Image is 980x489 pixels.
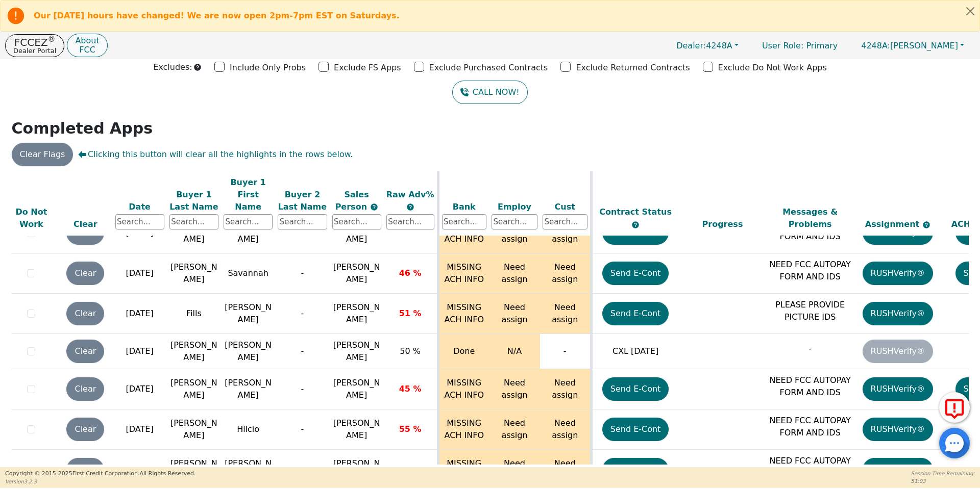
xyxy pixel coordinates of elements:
[78,148,353,161] span: Clicking this button will clear all the highlights in the rows below.
[5,34,64,57] button: FCCEZ®Dealer Portal
[543,200,587,213] div: Cust
[399,268,422,278] span: 46 %
[399,308,422,318] span: 51 %
[752,36,848,56] p: Primary
[602,458,669,481] button: Send E-Cont
[333,302,380,324] span: [PERSON_NAME]
[66,377,104,401] button: Clear
[66,340,104,363] button: Clear
[602,377,669,401] button: Send E-Cont
[333,458,380,480] span: [PERSON_NAME]
[442,214,487,229] input: Search...
[75,46,99,54] p: FCC
[221,334,275,369] td: [PERSON_NAME]
[543,214,587,229] input: Search...
[115,214,164,229] input: Search...
[333,418,380,440] span: [PERSON_NAME]
[167,253,221,294] td: [PERSON_NAME]
[48,35,56,44] sup: ®
[12,119,153,137] strong: Completed Apps
[861,41,958,50] span: [PERSON_NAME]
[599,207,672,217] span: Contract Status
[752,36,848,56] a: User Role: Primary
[489,369,540,409] td: Need assign
[275,253,329,294] td: -
[438,369,489,409] td: MISSING ACH INFO
[769,343,851,355] p: -
[7,206,56,230] div: Do Not Work
[113,253,167,294] td: [DATE]
[863,458,933,481] button: RUSHVerify®
[13,47,56,54] p: Dealer Portal
[489,253,540,294] td: Need assign
[769,374,851,399] p: NEED FCC AUTOPAY FORM AND IDS
[153,61,192,73] p: Excludes:
[602,418,669,441] button: Send E-Cont
[850,38,975,54] button: 4248A:[PERSON_NAME]
[167,369,221,409] td: [PERSON_NAME]
[399,384,422,394] span: 45 %
[591,334,679,369] td: CXL [DATE]
[66,418,104,441] button: Clear
[221,253,275,294] td: Savannah
[540,253,591,294] td: Need assign
[5,478,195,485] p: Version 3.2.3
[66,302,104,325] button: Clear
[863,418,933,441] button: RUSHVerify®
[861,41,890,50] span: 4248A:
[666,38,749,54] button: Dealer:4248A
[224,214,273,229] input: Search...
[762,41,803,50] span: User Role :
[67,34,107,58] button: AboutFCC
[911,477,975,485] p: 51:03
[13,37,56,47] p: FCCEZ
[492,214,537,229] input: Search...
[12,143,73,166] button: Clear Flags
[452,81,527,104] a: CALL NOW!
[540,369,591,409] td: Need assign
[576,62,690,74] p: Exclude Returned Contracts
[169,214,218,229] input: Search...
[769,299,851,323] p: PLEASE PROVIDE PICTURE IDS
[167,334,221,369] td: [PERSON_NAME]
[275,334,329,369] td: -
[5,470,195,478] p: Copyright © 2015- 2025 First Credit Corporation.
[66,262,104,285] button: Clear
[113,334,167,369] td: [DATE]
[333,262,380,284] span: [PERSON_NAME]
[939,392,970,423] button: Report Error to FCC
[230,62,306,74] p: Include Only Probs
[438,409,489,450] td: MISSING ACH INFO
[769,415,851,439] p: NEED FCC AUTOPAY FORM AND IDS
[278,214,327,229] input: Search...
[400,346,421,356] span: 50 %
[334,62,401,74] p: Exclude FS Apps
[489,334,540,369] td: N/A
[61,218,110,230] div: Clear
[335,189,370,211] span: Sales Person
[540,334,591,369] td: -
[139,470,195,477] span: All Rights Reserved.
[333,340,380,362] span: [PERSON_NAME]
[865,219,922,229] span: Assignment
[863,377,933,401] button: RUSHVerify®
[438,253,489,294] td: MISSING ACH INFO
[113,409,167,450] td: [DATE]
[681,218,764,230] div: Progress
[718,62,827,74] p: Exclude Do Not Work Apps
[863,262,933,285] button: RUSHVerify®
[676,41,732,50] span: 4248A
[438,334,489,369] td: Done
[278,188,327,213] div: Buyer 2 Last Name
[429,62,548,74] p: Exclude Purchased Contracts
[34,11,400,20] b: Our [DATE] hours have changed! We are now open 2pm-7pm EST on Saturdays.
[333,378,380,400] span: [PERSON_NAME]
[115,200,164,213] div: Date
[66,458,104,481] button: Clear
[769,259,851,283] p: NEED FCC AUTOPAY FORM AND IDS
[221,409,275,450] td: Hilcio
